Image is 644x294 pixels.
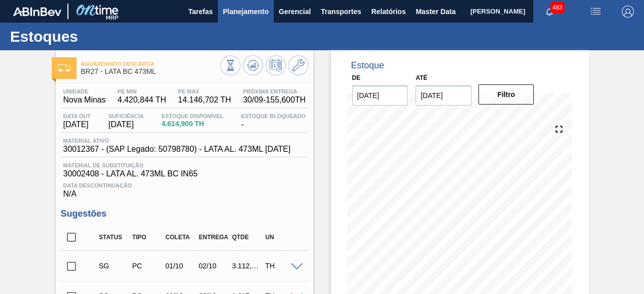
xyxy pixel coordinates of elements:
[279,6,311,18] span: Gerencial
[243,88,306,94] span: Próxima Entrega
[351,60,384,71] div: Estoque
[162,113,223,119] span: Estoque Disponível
[63,138,291,144] span: Material ativo
[178,88,231,94] span: PE MAX
[550,2,565,13] span: 483
[622,6,634,18] img: Logout
[223,6,269,18] span: Planejamento
[108,120,143,129] span: [DATE]
[61,209,308,219] h3: Sugestões
[478,84,534,105] button: Filtro
[63,120,91,129] span: [DATE]
[590,6,602,18] img: userActions
[321,6,361,18] span: Transportes
[10,31,189,42] h1: Estoques
[266,55,286,75] button: Programar Estoque
[81,61,220,67] span: Aguardando Descarga
[238,113,308,129] div: -
[196,262,231,270] div: 02/10/2025
[130,234,165,241] div: Tipo
[229,234,265,241] div: Qtde
[416,85,471,106] input: dd/mm/yyyy
[229,262,265,270] div: 3.112,000
[241,113,305,119] span: Estoque Bloqueado
[288,55,308,75] button: Ir ao Master Data / Geral
[416,6,455,18] span: Master Data
[81,68,220,75] span: BR27 - LATA BC 473ML
[263,234,298,241] div: UN
[243,55,263,75] button: Atualizar Gráfico
[97,234,132,241] div: Status
[220,55,240,75] button: Visão Geral dos Estoques
[63,182,306,188] span: Data Descontinuação
[63,88,106,94] span: Unidade
[63,162,306,168] span: Material de Substituição
[63,95,106,105] span: Nova Minas
[118,95,167,105] span: 4.420,844 TH
[63,169,306,178] span: 30002408 - LATA AL. 473ML BC IN65
[61,178,308,199] div: N/A
[63,145,291,154] span: 30012367 - (SAP Legado: 50798780) - LATA AL. 473ML [DATE]
[97,262,132,270] div: Sugestão Criada
[130,262,165,270] div: Pedido de Compra
[188,6,213,18] span: Tarefas
[178,95,231,105] span: 14.146,702 TH
[163,234,198,241] div: Coleta
[196,234,231,241] div: Entrega
[58,64,70,72] img: Ícone
[162,120,223,128] span: 4.614,900 TH
[371,6,406,18] span: Relatórios
[263,262,298,270] div: TH
[352,74,361,81] label: De
[416,74,427,81] label: Até
[243,95,306,105] span: 30/09 - 155,600 TH
[533,5,566,19] button: Notificações
[63,113,91,119] span: Data out
[13,7,61,16] img: TNhmsLtSVTkK8tSr43FrP2fwEKptu5GPRR3wAAAABJRU5ErkJggg==
[108,113,143,119] span: Suficiência
[163,262,198,270] div: 01/10/2025
[118,88,167,94] span: PE MIN
[352,85,408,106] input: dd/mm/yyyy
